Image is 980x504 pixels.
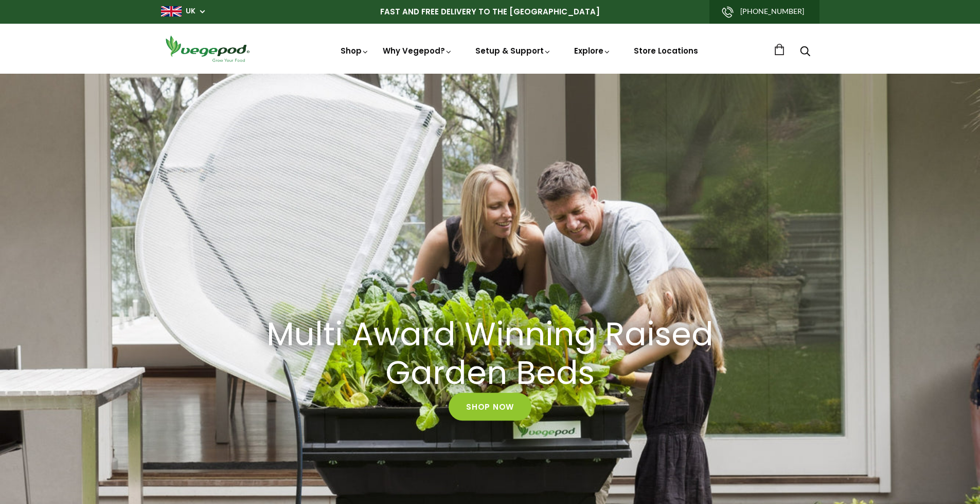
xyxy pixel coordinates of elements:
[341,45,369,56] a: Shop
[449,393,531,421] a: Shop Now
[161,6,182,16] img: gb_large.png
[383,45,453,56] a: Why Vegepod?
[259,316,722,393] h2: Multi Award Winning Raised Garden Beds
[475,45,551,56] a: Setup & Support
[800,47,810,58] a: Search
[246,316,735,393] a: Multi Award Winning Raised Garden Beds
[161,34,254,63] img: Vegepod
[574,45,611,56] a: Explore
[634,45,698,56] a: Store Locations
[186,6,195,16] a: UK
